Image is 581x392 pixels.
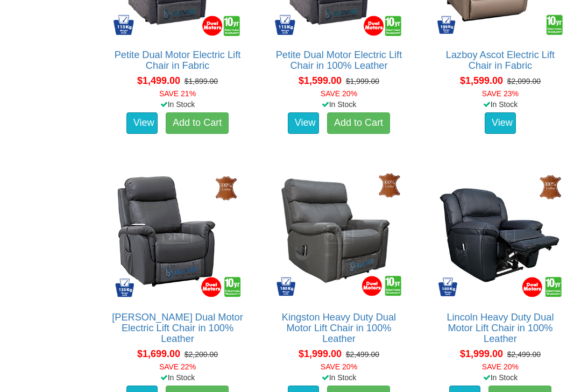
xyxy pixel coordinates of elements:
[447,312,554,344] a: Lincoln Heavy Duty Dual Motor Lift Chair in 100% Leather
[112,312,243,344] a: [PERSON_NAME] Dual Motor Electric Lift Chair in 100% Leather
[299,75,342,86] span: $1,599.00
[327,112,390,134] a: Add to Cart
[482,362,519,371] font: SAVE 20%
[159,362,196,371] font: SAVE 22%
[321,89,357,98] font: SAVE 20%
[426,99,575,110] div: In Stock
[126,112,158,134] a: View
[103,99,252,110] div: In Stock
[137,348,180,359] span: $1,699.00
[485,112,516,134] a: View
[272,168,406,301] img: Kingston Heavy Duty Dual Motor Lift Chair in 100% Leather
[460,348,503,359] span: $1,999.00
[185,350,218,359] del: $2,200.00
[446,49,555,71] a: Lazboy Ascot Electric Lift Chair in Fabric
[346,77,379,85] del: $1,999.00
[321,362,357,371] font: SAVE 20%
[264,99,414,110] div: In Stock
[426,372,575,383] div: In Stock
[299,348,342,359] span: $1,999.00
[166,112,229,134] a: Add to Cart
[276,49,402,71] a: Petite Dual Motor Electric Lift Chair in 100% Leather
[264,372,414,383] div: In Stock
[137,75,180,86] span: $1,499.00
[482,89,519,98] font: SAVE 23%
[115,49,241,71] a: Petite Dual Motor Electric Lift Chair in Fabric
[103,372,252,383] div: In Stock
[185,77,218,85] del: $1,899.00
[460,75,503,86] span: $1,599.00
[159,89,196,98] font: SAVE 21%
[434,168,567,301] img: Lincoln Heavy Duty Dual Motor Lift Chair in 100% Leather
[111,168,244,301] img: Dalton Dual Motor Electric Lift Chair in 100% Leather
[507,77,541,85] del: $2,099.00
[288,112,319,134] a: View
[346,350,379,359] del: $2,499.00
[507,350,541,359] del: $2,499.00
[282,312,396,344] a: Kingston Heavy Duty Dual Motor Lift Chair in 100% Leather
